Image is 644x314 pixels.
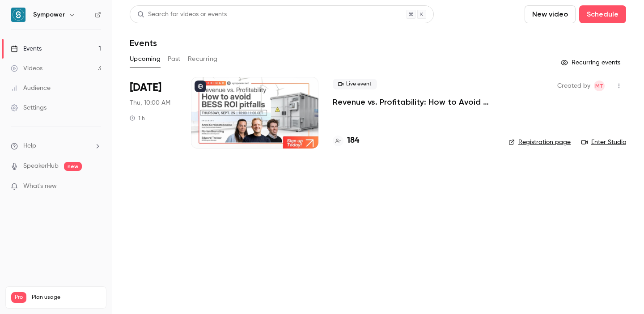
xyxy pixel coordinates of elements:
a: SpeakerHub [23,161,59,171]
div: Sep 25 Thu, 10:00 AM (Europe/Amsterdam) [130,77,177,149]
span: Live event [333,79,377,89]
span: MT [595,81,603,91]
h4: 184 [347,135,359,147]
button: New video [525,5,576,23]
span: Thu, 10:00 AM [130,98,170,107]
a: 184 [333,135,359,147]
span: Manon Thomas [594,81,605,91]
img: Sympower [11,8,25,22]
button: Past [168,52,181,66]
div: Audience [11,84,51,93]
a: Registration page [508,138,571,147]
a: Enter Studio [581,138,626,147]
span: Help [23,141,36,151]
div: Events [11,44,42,53]
button: Schedule [579,5,626,23]
div: Search for videos or events [137,10,227,19]
div: 1 h [130,115,145,122]
h6: Sympower [33,10,65,19]
span: Plan usage [32,294,101,301]
button: Recurring events [557,55,626,70]
div: Settings [11,103,47,112]
span: What's new [23,182,57,191]
button: Recurring [188,52,218,66]
span: Pro [11,292,26,303]
div: Videos [11,64,42,73]
a: Revenue vs. Profitability: How to Avoid [PERSON_NAME] ROI Pitfalls [333,97,494,107]
iframe: Noticeable Trigger [90,182,101,191]
button: Upcoming [130,52,161,66]
li: help-dropdown-opener [11,141,101,151]
span: new [64,162,82,171]
h1: Events [130,38,157,48]
span: [DATE] [130,81,161,95]
span: Created by [557,81,590,91]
